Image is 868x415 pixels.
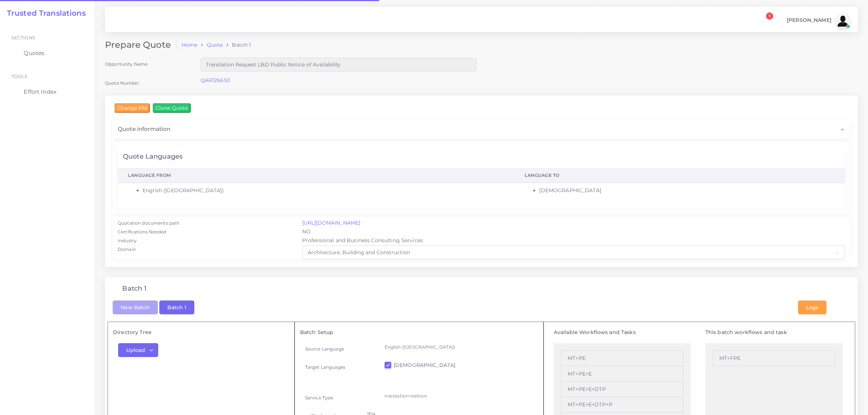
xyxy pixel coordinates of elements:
[783,14,853,28] a: [PERSON_NAME]avatar
[766,12,773,20] span: 1
[297,228,850,237] div: NO
[118,343,158,357] button: Upload
[305,395,334,401] label: Service Type:
[713,350,835,366] li: MT+FPE
[113,120,850,138] div: Quote information
[305,346,344,352] label: Source Language
[153,103,191,113] input: Clone Quote
[11,74,28,79] span: Tools
[24,88,57,96] span: Effort Index
[806,304,818,311] span: Logs
[118,229,166,235] label: Certifications Needed
[300,329,538,336] h5: Batch Setup
[514,168,845,183] th: Language To
[113,303,158,310] a: New Batch
[118,237,137,244] label: Industry
[5,84,89,100] a: Effort Index
[2,9,86,18] a: Trusted Translations
[122,285,147,293] h4: Batch 1
[201,77,230,84] a: QAR126650
[207,41,223,49] a: Quote
[113,300,158,314] button: New Batch
[118,246,136,253] label: Domain
[105,80,139,86] label: Quote Number
[385,343,533,351] p: English ([GEOGRAPHIC_DATA])
[182,41,198,49] a: Home
[561,382,684,397] li: MT+PE+E+DTP
[123,153,183,161] h4: Quote Languages
[118,125,170,133] span: Quote information
[305,364,345,370] label: Target Languages
[539,187,835,194] li: [DEMOGRAPHIC_DATA]
[11,35,35,40] span: Sections
[297,237,850,245] div: Professional and Business Consulting Services
[836,14,850,28] img: avatar
[394,361,456,369] label: [DEMOGRAPHIC_DATA]
[118,220,179,226] label: Quotation documents path
[105,61,148,67] label: Opportunity Name
[759,16,772,26] a: 1
[705,329,842,336] h5: This batch workflows and task
[561,397,684,412] li: MT+PE+E+DTP+P
[5,46,89,61] a: Quotes
[385,392,533,400] p: translation+edition
[787,18,832,23] span: [PERSON_NAME]
[105,40,176,50] h2: Prepare Quote
[143,187,504,194] li: English ([GEOGRAPHIC_DATA])
[798,300,826,314] button: Logs
[118,168,514,183] th: Language From
[302,220,361,226] a: [URL][DOMAIN_NAME]
[223,41,251,49] li: Batch 1
[113,329,289,336] h5: Directory Tree
[561,350,684,366] li: MT+PE
[114,103,150,113] input: Change PM
[561,366,684,381] li: MT+PE+E
[24,49,44,57] span: Quotes
[159,300,194,314] button: Batch 1
[159,303,194,310] a: Batch 1
[554,329,691,336] h5: Available Workflows and Tasks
